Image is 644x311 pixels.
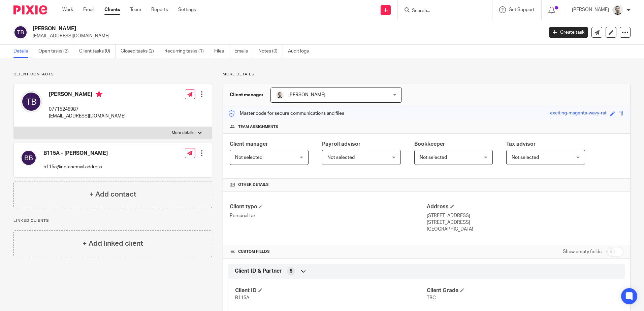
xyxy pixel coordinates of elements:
span: Client manager [230,141,268,147]
a: Team [130,6,141,13]
input: Search [411,8,472,14]
h4: + Add contact [89,189,136,200]
p: [STREET_ADDRESS] [427,212,623,219]
h4: CUSTOM FIELDS [230,249,426,254]
img: svg%3E [13,25,28,39]
p: [GEOGRAPHIC_DATA] [427,226,623,233]
p: Master code for secure communications and files [228,110,344,117]
p: Linked clients [13,218,212,223]
a: Details [13,45,33,58]
span: Not selected [420,155,447,160]
img: PS.png [276,91,284,99]
span: Bookkeeper [414,141,445,147]
p: More details [223,72,631,77]
h4: Address [427,203,623,210]
p: 07715248987 [49,106,126,113]
h4: B115A - [PERSON_NAME] [43,150,108,157]
span: Tax advisor [506,141,536,147]
a: Create task [549,27,588,38]
span: Team assignments [238,124,278,130]
h3: Client manager [230,92,264,98]
a: Notes (0) [258,45,283,58]
p: [STREET_ADDRESS] [427,219,623,226]
div: exciting-magenta-wavy-rat [550,110,607,117]
h4: + Add linked client [83,238,143,249]
a: Reports [151,6,168,13]
img: PS.png [612,5,623,15]
h4: Client ID [235,287,426,294]
p: Client contacts [13,72,212,77]
span: 5 [290,268,292,275]
a: Settings [178,6,196,13]
span: [PERSON_NAME] [288,93,325,97]
img: svg%3E [21,150,37,166]
a: Emails [234,45,253,58]
p: [EMAIL_ADDRESS][DOMAIN_NAME] [33,33,539,39]
h4: [PERSON_NAME] [49,91,126,99]
p: Personal tax [230,212,426,219]
a: Clients [104,6,120,13]
h2: [PERSON_NAME] [33,25,438,32]
p: [PERSON_NAME] [572,6,609,13]
i: Primary [96,91,102,98]
a: Email [83,6,94,13]
a: Files [214,45,229,58]
span: B115A [235,296,249,300]
a: Work [62,6,73,13]
span: Not selected [327,155,355,160]
span: Client ID & Partner [235,268,282,275]
span: Other details [238,182,269,187]
a: Open tasks (2) [38,45,74,58]
span: Payroll advisor [322,141,361,147]
span: Get Support [509,7,535,12]
h4: Client Grade [427,287,618,294]
p: More details [172,130,194,136]
a: Audit logs [288,45,314,58]
span: Not selected [512,155,539,160]
a: Closed tasks (2) [121,45,159,58]
label: Show empty fields [563,248,602,255]
img: svg%3E [21,91,42,112]
p: [EMAIL_ADDRESS][DOMAIN_NAME] [49,113,126,119]
a: Recurring tasks (1) [164,45,209,58]
span: TBC [427,296,436,300]
p: b115a@notanemail.address [43,164,108,170]
a: Client tasks (0) [79,45,116,58]
h4: Client type [230,203,426,210]
span: Not selected [235,155,262,160]
img: Pixie [13,5,47,14]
